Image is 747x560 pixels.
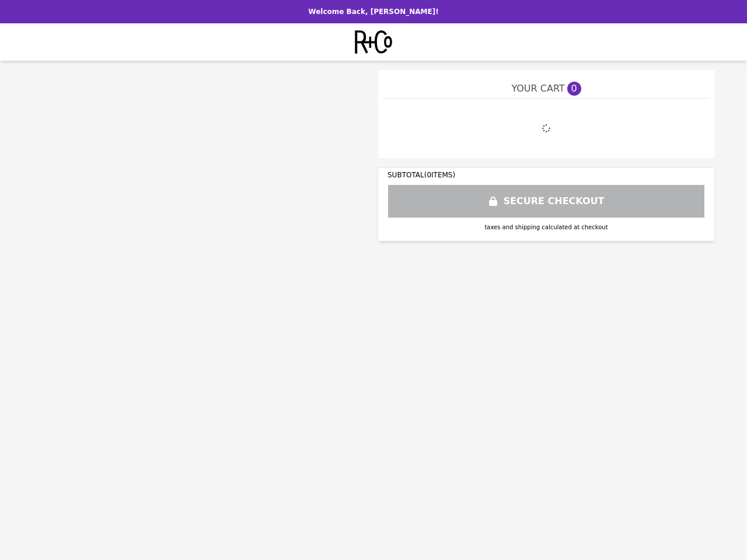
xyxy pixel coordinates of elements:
[511,82,564,96] span: YOUR CART
[424,171,455,179] span: ( 0 ITEMS)
[355,30,392,54] img: Brand Logo
[7,7,740,16] p: Welcome Back, [PERSON_NAME]!
[388,171,424,179] span: SUBTOTAL
[388,223,705,232] div: taxes and shipping calculated at checkout
[567,82,581,96] span: 0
